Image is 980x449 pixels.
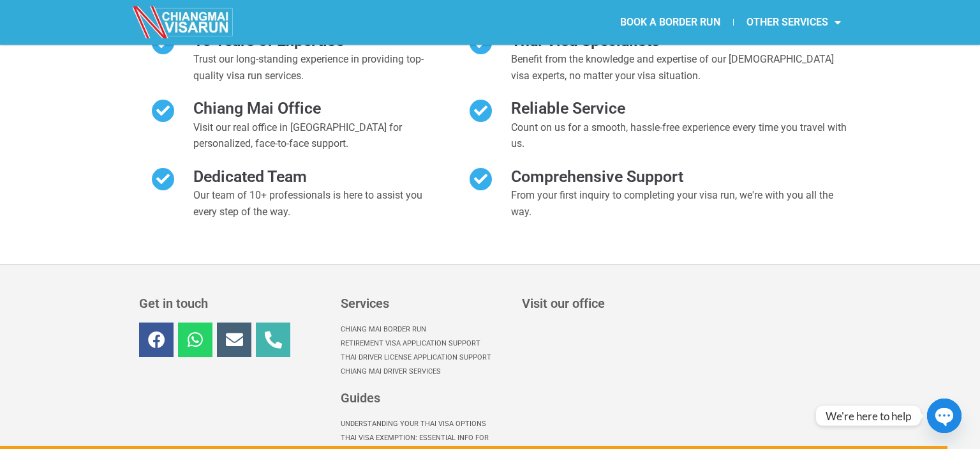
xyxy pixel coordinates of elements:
a: Chiang Mai Driver Services [341,365,509,379]
h3: Services [341,297,509,310]
p: Our team of 10+ professionals is here to assist you every step of the way. [193,187,431,220]
a: OTHER SERVICES [734,8,854,37]
h3: Guides [341,392,509,404]
a: BOOK A BORDER RUN [607,8,733,37]
h3: Get in touch [139,297,328,310]
a: Chiang Mai Border Run [341,323,509,337]
p: Trust our long-standing experience in providing top-quality visa run services. [193,51,431,84]
a: Retirement Visa Application Support [341,337,509,351]
p: Count on us for a smooth, hassle-free experience every time you travel with us. [511,119,854,152]
nav: Menu [341,323,509,379]
a: Thai Driver License Application Support [341,351,509,365]
h2: Dedicated Team [193,167,431,188]
p: From your first inquiry to completing your visa run, we're with you all the way. [511,187,854,220]
p: Benefit from the knowledge and expertise of our [DEMOGRAPHIC_DATA] visa experts, no matter your v... [511,51,854,84]
a: Understanding Your Thai Visa options [341,417,509,431]
p: Visit our real office in [GEOGRAPHIC_DATA] for personalized, face-to-face support. [193,119,431,152]
h3: Visit our office [522,297,839,310]
nav: Menu [490,8,854,37]
h2: Chiang Mai Office [193,98,431,119]
h2: Comprehensive Support [511,167,854,188]
h2: Reliable Service [511,98,854,119]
